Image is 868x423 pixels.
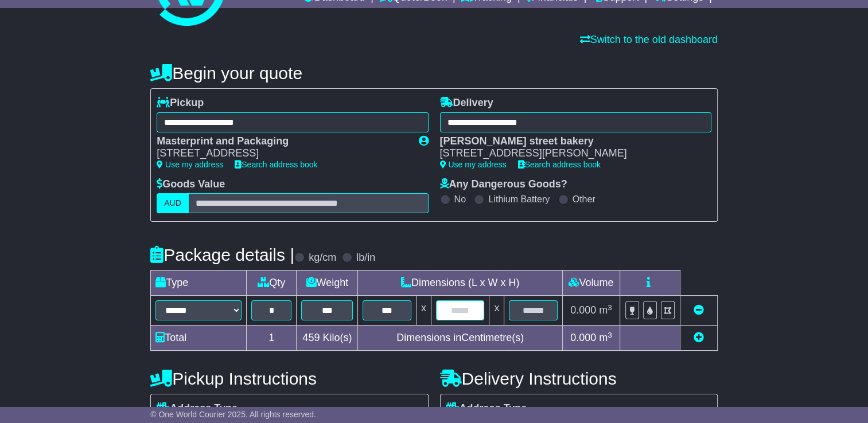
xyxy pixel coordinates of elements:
label: Address Type [157,402,238,415]
td: Kilo(s) [297,326,358,351]
label: lb/in [356,252,375,264]
sup: 3 [608,331,612,339]
div: Masterprint and Packaging [157,135,407,148]
span: m [599,304,612,316]
label: Lithium Battery [488,194,550,205]
label: Any Dangerous Goods? [440,178,567,191]
span: 459 [302,332,320,343]
div: [STREET_ADDRESS][PERSON_NAME] [440,147,700,160]
a: Search address book [518,160,601,169]
label: Pickup [157,97,204,109]
td: x [489,296,504,326]
h4: Package details | [150,245,294,264]
td: Total [151,326,247,351]
td: Dimensions (L x W x H) [358,271,562,296]
h4: Delivery Instructions [440,369,718,388]
td: Qty [247,271,297,296]
a: Use my address [157,160,223,169]
label: kg/cm [309,252,336,264]
label: Delivery [440,97,493,109]
span: © One World Courier 2025. All rights reserved. [150,410,316,419]
a: Add new item [694,332,704,343]
td: x [416,296,431,326]
h4: Pickup Instructions [150,369,428,388]
a: Switch to the old dashboard [580,34,718,45]
td: Volume [562,271,620,296]
a: Search address book [235,160,317,169]
label: Address Type [446,402,527,415]
span: 0.000 [570,304,596,316]
span: m [599,332,612,343]
a: Use my address [440,160,507,169]
label: Other [573,194,595,205]
sup: 3 [608,303,612,312]
td: Type [151,271,247,296]
h4: Begin your quote [150,64,718,83]
td: Dimensions in Centimetre(s) [358,326,562,351]
td: 1 [247,326,297,351]
td: Weight [297,271,358,296]
div: [STREET_ADDRESS] [157,147,407,160]
label: Goods Value [157,178,225,191]
a: Remove this item [694,304,704,316]
label: No [454,194,466,205]
div: [PERSON_NAME] street bakery [440,135,700,148]
label: AUD [157,193,189,213]
span: 0.000 [570,332,596,343]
